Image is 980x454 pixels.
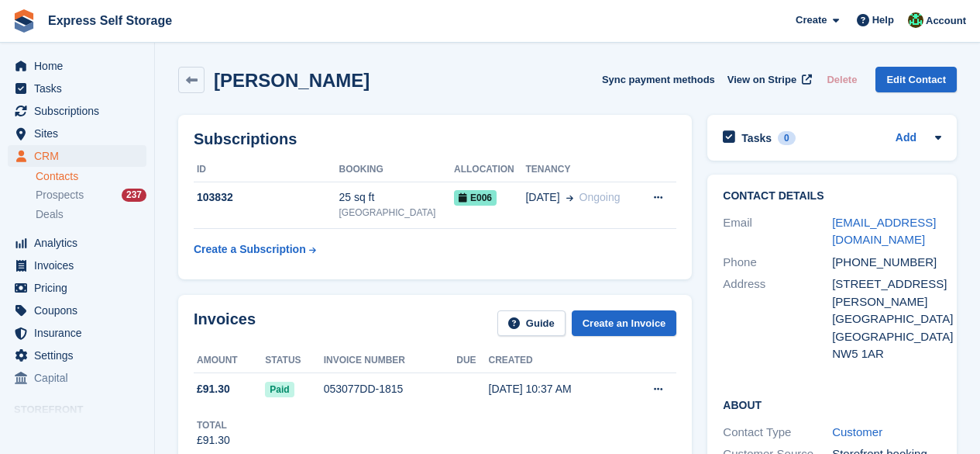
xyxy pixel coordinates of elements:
[34,345,127,366] span: Settings
[525,158,638,182] th: Tenancy
[34,123,127,144] span: Sites
[832,310,941,328] div: [GEOGRAPHIC_DATA]
[832,276,941,310] div: [STREET_ADDRESS][PERSON_NAME]
[872,12,894,28] span: Help
[723,424,832,442] div: Contact Type
[265,348,323,373] th: Status
[8,255,146,276] a: menu
[896,130,916,147] a: Add
[8,345,146,366] a: menu
[579,191,621,203] span: Ongoing
[34,322,127,344] span: Insurance
[324,348,457,373] th: Invoice number
[339,189,454,206] div: 25 sq ft
[8,300,146,321] a: menu
[339,158,454,182] th: Booking
[12,9,36,33] img: stora-icon-8386f47178a22dfd0bd8f6a31ec36ba5ce8667c1dd55bd0f319d3a0aa187defe.svg
[194,348,265,373] th: Amount
[36,188,84,203] span: Prospects
[723,214,832,249] div: Email
[197,381,230,397] span: £91.30
[194,158,339,182] th: ID
[197,432,230,449] div: £91.30
[36,169,146,184] a: Contacts
[34,145,127,167] span: CRM
[832,345,941,363] div: NW5 1AR
[721,67,815,92] a: View on Stripe
[454,190,497,206] span: E006
[34,367,127,389] span: Capital
[8,322,146,344] a: menu
[723,190,941,203] h2: Contact Details
[723,397,941,412] h2: About
[8,277,146,299] a: menu
[8,55,146,77] a: menu
[602,67,715,92] button: Sync payment methods
[8,123,146,144] a: menu
[194,189,339,206] div: 103832
[832,328,941,346] div: [GEOGRAPHIC_DATA]
[832,254,941,272] div: [PHONE_NUMBER]
[194,310,256,336] h2: Invoices
[265,382,294,397] span: Paid
[339,206,454,220] div: [GEOGRAPHIC_DATA]
[34,232,127,254] span: Analytics
[778,131,796,145] div: 0
[454,158,525,182] th: Allocation
[8,100,146,122] a: menu
[34,300,127,321] span: Coupons
[741,131,772,145] h2: Tasks
[8,78,146,99] a: menu
[489,381,624,397] div: [DATE] 10:37 AM
[723,276,832,363] div: Address
[197,418,230,432] div: Total
[34,78,127,99] span: Tasks
[525,189,559,206] span: [DATE]
[8,232,146,254] a: menu
[36,187,146,203] a: Prospects 237
[723,254,832,272] div: Phone
[727,72,796,88] span: View on Stripe
[875,67,957,92] a: Edit Contact
[34,55,127,77] span: Home
[820,67,863,92] button: Delete
[324,381,457,397] div: 053077DD-1815
[194,235,316,264] a: Create a Subscription
[34,100,127,122] span: Subscriptions
[194,241,306,258] div: Create a Subscription
[36,206,146,223] a: Deals
[14,402,154,418] span: Storefront
[497,310,566,336] a: Guide
[8,367,146,389] a: menu
[34,255,127,276] span: Invoices
[42,8,178,33] a: Express Self Storage
[908,12,923,28] img: Shakiyra Davis
[194,130,676,148] h2: Subscriptions
[926,13,966,29] span: Account
[832,216,936,247] a: [EMAIL_ADDRESS][DOMAIN_NAME]
[489,348,624,373] th: Created
[456,348,488,373] th: Due
[122,189,146,202] div: 237
[8,145,146,167] a: menu
[34,277,127,299] span: Pricing
[796,12,827,28] span: Create
[832,425,882,438] a: Customer
[36,207,64,222] span: Deals
[572,310,677,336] a: Create an Invoice
[214,70,370,91] h2: [PERSON_NAME]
